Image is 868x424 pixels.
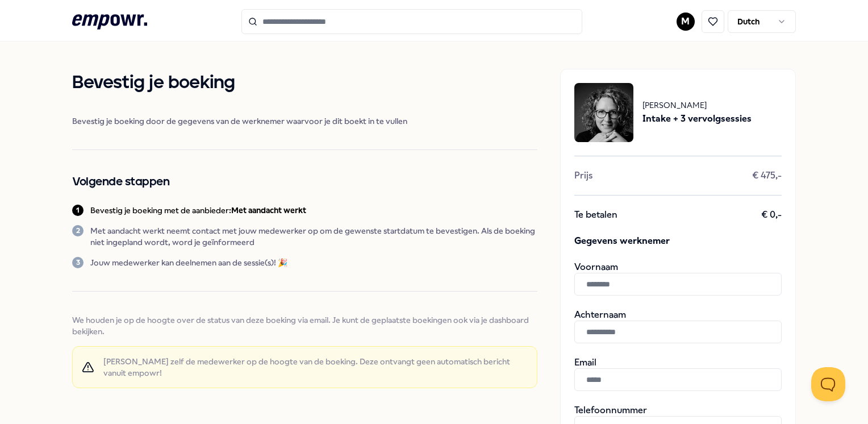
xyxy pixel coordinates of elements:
[72,69,537,97] h1: Bevestig je boeking
[574,309,782,343] div: Achternaam
[574,209,617,221] span: Te betalen
[90,225,537,248] p: Met aandacht werkt neemt contact met jouw medewerker op om de gewenste startdatum te bevestigen. ...
[72,257,84,268] div: 3
[72,205,84,216] div: 1
[72,314,537,337] span: We houden je op de hoogte over de status van deze boeking via email. Je kunt de geplaatste boekin...
[90,205,306,216] p: Bevestig je boeking met de aanbieder:
[574,170,592,181] span: Prijs
[72,173,537,191] h2: Volgende stappen
[574,357,782,391] div: Email
[677,13,695,31] button: M
[90,257,287,268] p: Jouw medewerker kan deelnemen aan de sessie(s)! 🎉
[231,206,306,215] b: Met aandacht werkt
[642,111,752,126] span: Intake + 3 vervolgsessies
[103,356,528,379] span: [PERSON_NAME] zelf de medewerker op de hoogte van de boeking. Deze ontvangt geen automatisch beri...
[752,170,782,181] span: € 475,-
[574,261,782,296] div: Voornaam
[241,9,582,34] input: Search for products, categories or subcategories
[72,225,84,236] div: 2
[642,99,752,111] span: [PERSON_NAME]
[761,209,782,221] span: € 0,-
[574,83,633,142] img: package image
[72,115,537,127] span: Bevestig je boeking door de gegevens van de werknemer waarvoor je dit boekt in te vullen
[574,234,782,248] span: Gegevens werknemer
[811,367,845,401] iframe: Help Scout Beacon - Open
